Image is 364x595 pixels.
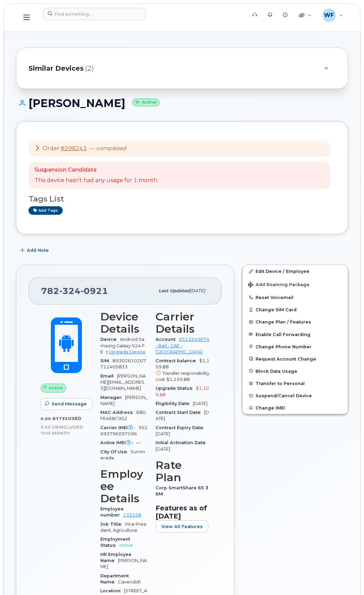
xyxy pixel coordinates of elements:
span: 0.00 Bytes [41,416,68,421]
a: 0513249674 - Bell - CAF - [GEOGRAPHIC_DATA] [156,337,209,354]
button: Add Note [16,244,55,257]
span: Email [100,373,117,379]
button: View All Features [156,520,208,532]
span: City Of Use [100,449,130,454]
span: [PERSON_NAME] [100,395,147,406]
span: 5.00 GB [41,425,59,430]
span: (2) [85,64,94,73]
span: Location [100,588,124,593]
p: This device hasn't had any usage for 1 month [35,177,157,185]
span: Carrier IMEI [100,425,138,430]
span: Active [119,543,133,548]
span: Department Name [100,573,129,584]
span: Add Roaming Package [248,282,309,288]
span: Change Plan / Features [256,319,311,325]
button: Block Data Usage [243,365,348,377]
a: Edit Device / Employee [243,265,348,277]
h3: Device Details [100,311,147,335]
span: [DATE] [156,431,170,436]
span: Summerside [100,449,145,460]
button: Suspend/Cancel Device [243,389,348,402]
button: Change Phone Number [243,340,348,353]
span: Android Samsung Galaxy S24 FE [100,337,145,354]
span: Suspend/Cancel Device [256,393,312,398]
span: View All Features [161,523,203,530]
span: Contract Expiry Date [156,425,207,430]
span: Job Title [100,522,125,527]
span: Last updated [159,288,190,293]
span: $1,159.88 [166,377,190,382]
span: included this month [41,424,83,436]
span: MAC Address [100,410,136,415]
span: Send Message [52,401,87,407]
span: Account [156,337,179,342]
h3: Features as of [DATE] [156,504,209,520]
button: Enable Call Forwarding [243,328,348,340]
span: — [89,145,126,152]
h3: Carrier Details [156,311,209,335]
span: SIM [100,358,113,363]
span: Order [43,145,59,152]
h3: Rate Plan [156,459,209,484]
span: used [68,416,82,421]
button: Change Plan / Features [243,316,348,328]
span: $1,159.88 [156,358,209,383]
span: 89302610207712405833 [100,358,146,369]
span: $1,109.88 [156,386,209,397]
a: #298243 [61,145,87,152]
small: Active [132,99,160,106]
span: [DATE] [190,288,205,293]
span: Contract balance [156,358,199,363]
span: Corp SmartShare 65 36M [156,485,208,496]
span: Transfer responsibility cost [156,371,209,382]
button: Change IMEI [243,402,348,414]
h1: [PERSON_NAME] [16,97,348,109]
span: 324 [59,286,81,296]
span: Similar Devices [28,64,84,73]
span: — [136,440,141,445]
span: 352693796097596 [100,425,147,436]
h3: Tags List [28,195,336,203]
span: Add Note [27,247,49,253]
span: 782 [41,286,108,296]
span: Active IMEI [100,440,136,445]
span: HR Employee Name [100,552,132,563]
h3: Employee Details [100,468,147,505]
span: Enable Call Forwarding [256,332,310,337]
span: [PERSON_NAME] [100,558,147,569]
p: Suspension Candidate [35,166,157,174]
button: Transfer to Personal [243,377,348,389]
button: Add Roaming Package [243,277,348,291]
button: Request Account Change [243,353,348,365]
span: Vice President, Agriculture [100,522,146,533]
span: Cavendish [118,579,141,584]
span: [DATE] [156,447,170,452]
span: [DATE] [193,401,207,406]
a: Add tags [28,206,63,215]
span: Eligibility Date [156,401,193,406]
span: Manager [100,395,125,400]
em: completed [96,145,126,152]
span: Contract Start Date [156,410,204,415]
button: Send Message [41,398,93,410]
button: Change SIM Card [243,303,348,316]
a: 133158 [123,512,141,518]
span: [PERSON_NAME][EMAIL_ADDRESS][DOMAIN_NAME] [100,373,146,391]
span: Upgrade Status [156,386,196,391]
a: + Upgrade Device [106,349,145,354]
span: Active [48,385,63,391]
span: Employment Status [100,537,130,548]
span: Employee number [100,506,124,518]
button: Reset Voicemail [243,291,348,303]
span: Device [100,337,120,342]
span: 0921 [81,286,108,296]
span: Initial Activation Date [156,440,209,445]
